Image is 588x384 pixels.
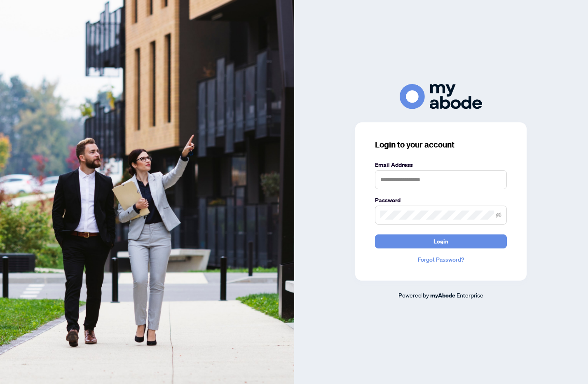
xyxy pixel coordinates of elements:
[375,160,507,169] label: Email Address
[398,291,429,299] span: Powered by
[496,212,501,218] span: eye-invisible
[375,255,507,264] a: Forgot Password?
[457,291,483,299] span: Enterprise
[375,139,507,150] h3: Login to your account
[375,196,507,205] label: Password
[430,291,455,300] a: myAbode
[433,235,448,248] span: Login
[400,84,482,109] img: ma-logo
[375,234,507,248] button: Login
